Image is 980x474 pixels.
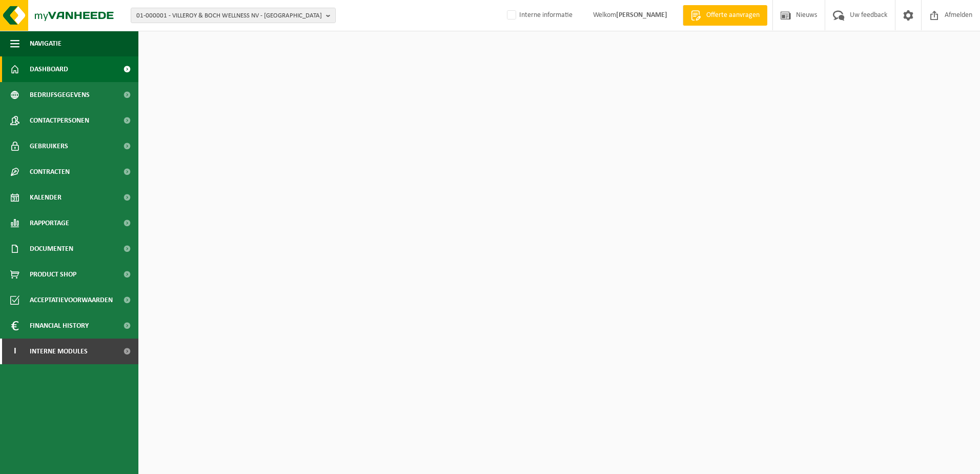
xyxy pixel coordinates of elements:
[30,56,68,82] span: Dashboard
[30,31,62,56] span: Navigatie
[683,5,767,26] a: Offerte aanvragen
[30,210,69,236] span: Rapportage
[30,133,68,159] span: Gebruikers
[30,339,88,364] span: Interne modules
[616,11,667,19] strong: [PERSON_NAME]
[131,8,336,23] button: 01-000001 - VILLEROY & BOCH WELLNESS NV - [GEOGRAPHIC_DATA]
[30,287,113,313] span: Acceptatievoorwaarden
[30,262,76,287] span: Product Shop
[30,236,73,262] span: Documenten
[30,313,89,339] span: Financial History
[136,8,322,24] span: 01-000001 - VILLEROY & BOCH WELLNESS NV - [GEOGRAPHIC_DATA]
[505,8,573,23] label: Interne informatie
[30,159,70,185] span: Contracten
[30,108,89,133] span: Contactpersonen
[704,10,762,21] span: Offerte aanvragen
[30,185,62,210] span: Kalender
[10,339,19,364] span: I
[30,82,90,108] span: Bedrijfsgegevens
